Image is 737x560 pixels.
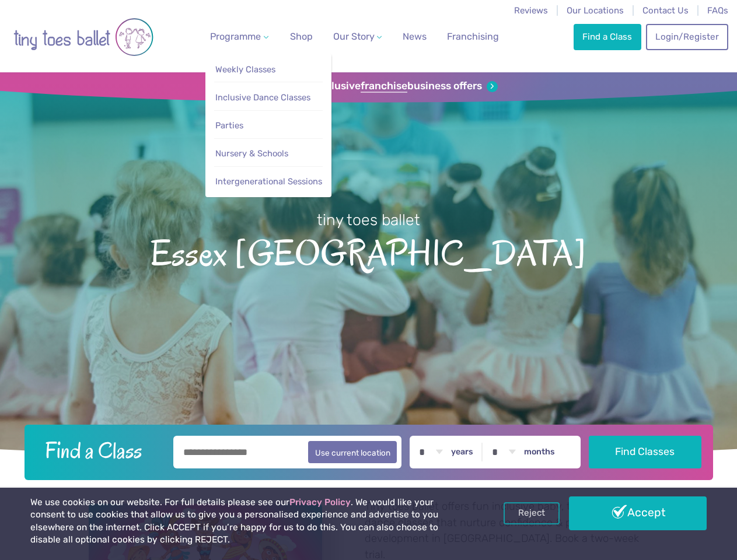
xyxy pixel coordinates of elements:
[13,8,153,66] img: tiny toes ballet
[308,441,397,463] button: Use current location
[214,87,323,108] a: Inclusive Dance Classes
[442,25,504,48] a: Franchising
[215,120,243,131] span: Parties
[589,436,701,468] button: Find Classes
[215,176,322,187] span: Intergenerational Sessions
[642,5,689,16] a: Contact Us
[30,496,470,547] p: We use cookies on our website. For full details please see our . We would like your consent to us...
[214,143,323,164] a: Nursery & Schools
[504,502,560,524] a: Reject
[333,31,375,42] span: Our Story
[214,115,323,136] a: Parties
[210,31,261,42] span: Programme
[239,80,498,93] a: Sign up for our exclusivefranchisebusiness offers
[205,25,273,48] a: Programme
[214,59,323,80] a: Weekly Classes
[646,24,728,50] a: Login/Register
[215,148,288,159] span: Nursery & Schools
[215,64,275,75] span: Weekly Classes
[317,211,420,229] small: tiny toes ballet
[524,447,555,457] label: months
[328,25,386,48] a: Our Story
[290,31,313,42] span: Shop
[19,230,718,274] span: Essex [GEOGRAPHIC_DATA]
[361,80,407,93] strong: franchise
[215,92,310,103] span: Inclusive Dance Classes
[403,31,427,42] span: News
[707,5,728,16] a: FAQs
[214,171,323,192] a: Intergenerational Sessions
[514,5,548,16] a: Reviews
[36,436,165,465] h2: Find a Class
[451,447,473,457] label: years
[569,496,707,530] a: Accept
[398,25,431,48] a: News
[447,31,499,42] span: Franchising
[285,25,317,48] a: Shop
[567,5,624,16] a: Our Locations
[574,24,641,50] a: Find a Class
[289,497,351,508] a: Privacy Policy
